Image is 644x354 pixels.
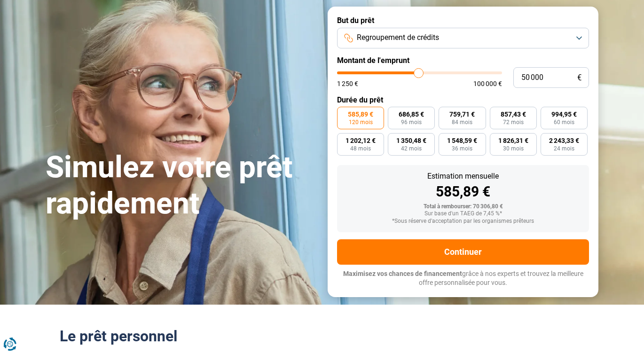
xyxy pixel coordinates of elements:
div: Sur base d'un TAEG de 7,45 %* [345,211,581,217]
div: Estimation mensuelle [345,173,581,180]
span: 24 mois [554,146,574,151]
span: Maximisez vos chances de financement [343,270,462,277]
button: Continuer [337,239,589,265]
span: 585,89 € [348,111,373,118]
label: Durée du prêt [337,95,589,104]
span: 84 mois [452,119,472,125]
span: 60 mois [554,119,574,125]
h2: Le prêt personnel [60,327,584,345]
span: 1 350,48 € [396,137,426,144]
span: Regroupement de crédits [357,32,439,43]
span: € [577,74,581,82]
span: 994,95 € [551,111,577,118]
span: 1 250 € [337,80,358,87]
span: 42 mois [401,146,422,151]
div: *Sous réserve d'acceptation par les organismes prêteurs [345,218,581,225]
span: 1 826,31 € [498,137,528,144]
p: grâce à nos experts et trouvez la meilleure offre personnalisée pour vous. [337,269,589,288]
span: 48 mois [350,146,371,151]
span: 96 mois [401,119,422,125]
label: But du prêt [337,16,589,25]
div: 585,89 € [345,185,581,199]
span: 759,71 € [449,111,475,118]
span: 686,85 € [399,111,424,118]
span: 1 548,59 € [447,137,477,144]
span: 72 mois [503,119,524,125]
span: 100 000 € [473,80,502,87]
div: Total à rembourser: 70 306,80 € [345,204,581,210]
label: Montant de l'emprunt [337,56,589,65]
span: 2 243,33 € [549,137,579,144]
span: 1 202,12 € [346,137,376,144]
span: 120 mois [349,119,373,125]
span: 30 mois [503,146,524,151]
span: 36 mois [452,146,472,151]
h1: Simulez votre prêt rapidement [46,149,316,222]
span: 857,43 € [501,111,526,118]
button: Regroupement de crédits [337,28,589,48]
